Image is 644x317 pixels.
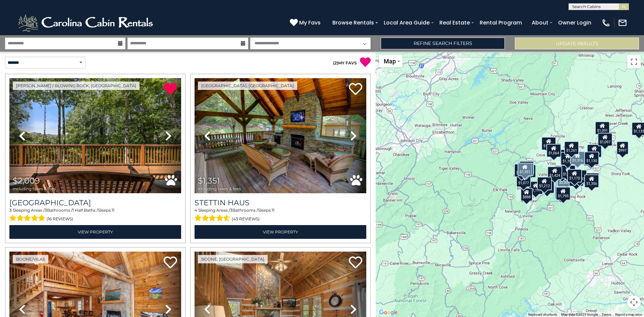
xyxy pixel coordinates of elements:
div: $1,130 [584,152,599,165]
div: $1,261 [564,141,579,155]
span: 2 [334,60,337,65]
span: 11 [272,208,274,213]
button: Change map style [379,55,402,67]
div: $1,064 [546,144,561,157]
div: $888 [521,188,533,201]
div: Sleeping Areas / Bathrooms / Sleeps: [195,207,366,223]
button: Map camera controls [627,296,641,309]
span: $1,351 [198,176,220,186]
a: Boone, [GEOGRAPHIC_DATA] [198,255,268,263]
a: [GEOGRAPHIC_DATA] [9,198,181,207]
a: Real Estate [436,17,473,29]
a: Refine Search Filters [381,38,505,49]
div: $1,316 [570,151,585,165]
span: including taxes & fees [198,187,241,191]
span: 3 [9,208,12,213]
a: View Property [9,225,181,239]
img: thumbnail_163263084.jpeg [195,78,366,193]
button: Update Results [515,38,639,49]
div: $1,491 [585,173,599,186]
span: Map [384,58,396,65]
img: White-1-2.png [17,13,156,33]
div: $1,356 [584,174,599,188]
a: Add to favorites [164,256,177,270]
a: [GEOGRAPHIC_DATA], [GEOGRAPHIC_DATA] [198,82,297,90]
a: About [528,17,552,29]
span: 3 [230,208,232,213]
span: Map data ©2025 Google [561,313,598,316]
a: Rental Program [476,17,525,29]
div: $1,293 [572,170,587,183]
div: $988 [555,186,567,200]
span: 4 [195,208,197,213]
div: $1,376 [587,144,602,158]
a: Browse Rentals [329,17,377,29]
img: phone-regular-white.png [601,18,611,28]
a: Boone/Vilas [13,255,48,263]
img: mail-regular-white.png [618,18,627,28]
div: $1,351 [518,163,532,176]
a: Report a map error [615,313,642,316]
a: [PERSON_NAME] / Blowing Rock, [GEOGRAPHIC_DATA] [13,82,140,90]
a: My Favs [290,18,322,27]
a: Add to favorites [349,82,362,97]
span: (43 reviews) [232,215,260,223]
span: 3 [45,208,47,213]
div: $1,170 [567,169,582,182]
a: Owner Login [555,17,595,29]
span: My Favs [299,18,321,27]
a: Stettin Haus [195,198,366,207]
div: $1,091 [595,121,610,135]
div: Sleeping Areas / Bathrooms / Sleeps: [9,207,181,223]
img: Google [377,308,399,317]
div: $1,358 [560,152,575,165]
span: $2,009 [13,176,40,186]
div: $1,031 [519,161,534,174]
span: including taxes & fees [13,187,56,191]
a: View Property [195,225,366,239]
a: Terms (opens in new tab) [602,313,611,316]
div: $997 [616,141,629,154]
div: $1,077 [516,173,531,187]
a: (2)MY FAVS [333,60,357,65]
div: $1,424 [547,166,562,180]
div: $1,027 [514,164,529,177]
span: 11 [112,208,114,213]
span: (16 reviews) [47,215,73,223]
div: $1,212 [537,177,552,190]
div: $1,177 [528,181,543,195]
img: thumbnail_163277016.jpeg [9,78,181,193]
a: Open this area in Google Maps (opens a new window) [377,308,399,317]
div: $1,641 [540,180,554,194]
div: $1,097 [598,133,612,146]
div: $2,009 [557,173,572,187]
button: Keyboard shortcuts [528,312,557,317]
h3: Chimney Island [9,198,181,207]
div: $1,909 [569,173,584,187]
span: 1 Half Baths / [72,208,98,213]
button: Toggle fullscreen view [627,55,641,68]
span: ( ) [333,60,338,65]
div: $1,275 [584,153,598,166]
div: $1,795 [556,187,571,200]
a: Local Area Guide [380,17,433,29]
div: $1,022 [541,137,556,150]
